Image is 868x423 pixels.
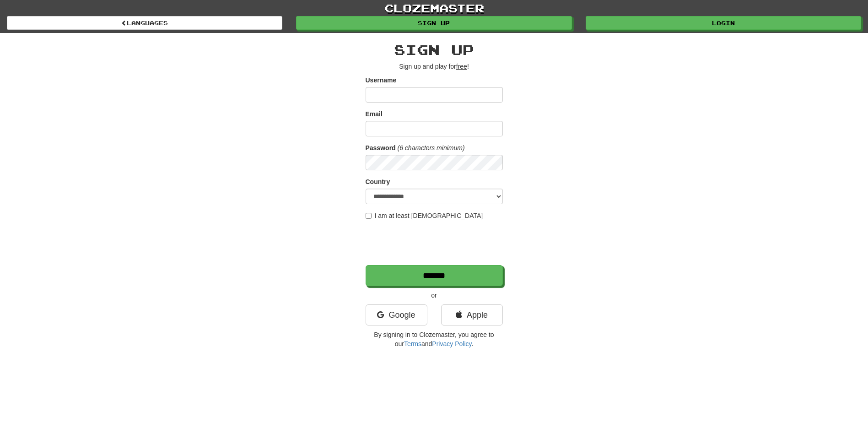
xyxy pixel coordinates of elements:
[366,177,390,186] label: Country
[296,16,571,30] a: Sign up
[366,211,483,220] label: I am at least [DEMOGRAPHIC_DATA]
[366,42,503,57] h2: Sign up
[441,304,503,325] a: Apple
[366,304,427,325] a: Google
[366,109,383,119] label: Email
[586,16,861,30] a: Login
[366,62,503,71] p: Sign up and play for !
[366,143,396,152] label: Password
[366,330,503,348] p: By signing in to Clozemaster, you agree to our and .
[456,63,467,70] u: free
[366,225,505,260] iframe: reCAPTCHA
[404,340,421,347] a: Terms
[366,291,503,300] p: or
[7,16,282,30] a: Languages
[366,213,372,219] input: I am at least [DEMOGRAPHIC_DATA]
[366,76,397,85] label: Username
[432,340,471,347] a: Privacy Policy
[398,144,465,152] em: (6 characters minimum)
